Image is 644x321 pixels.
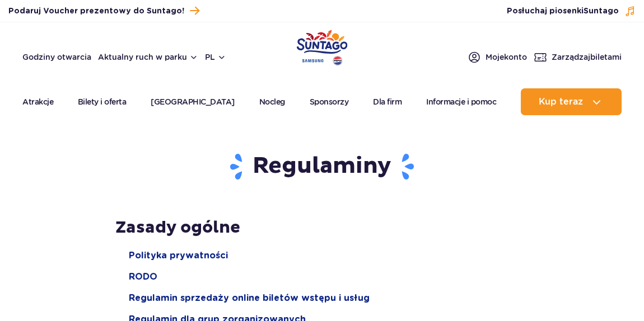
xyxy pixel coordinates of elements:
[8,6,184,17] span: Podaruj Voucher prezentowy do Suntago!
[151,88,235,115] a: [GEOGRAPHIC_DATA]
[584,7,619,15] span: Suntago
[310,88,349,115] a: Sponsorzy
[534,50,622,64] a: Zarządzajbiletami
[129,249,228,262] a: Polityka prywatności
[22,88,53,115] a: Atrakcje
[129,271,157,283] a: RODO
[205,51,226,63] button: pl
[297,28,348,64] a: Park of Poland
[426,88,496,115] a: Informacje i pomoc
[129,292,370,304] a: Regulamin sprzedaży online biletów wstępu i usług
[486,51,527,63] span: Moje konto
[115,217,529,238] h2: Zasady ogólne
[552,51,622,63] span: Zarządzaj biletami
[8,3,199,18] a: Podaruj Voucher prezentowy do Suntago!
[539,97,583,107] span: Kup teraz
[521,88,622,115] button: Kup teraz
[373,88,402,115] a: Dla firm
[115,152,529,181] h1: Regulaminy
[468,50,527,64] a: Mojekonto
[507,6,636,17] button: Posłuchaj piosenkiSuntago
[259,88,285,115] a: Nocleg
[98,53,198,62] button: Aktualny ruch w parku
[507,6,619,17] span: Posłuchaj piosenki
[22,51,91,63] a: Godziny otwarcia
[78,88,127,115] a: Bilety i oferta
